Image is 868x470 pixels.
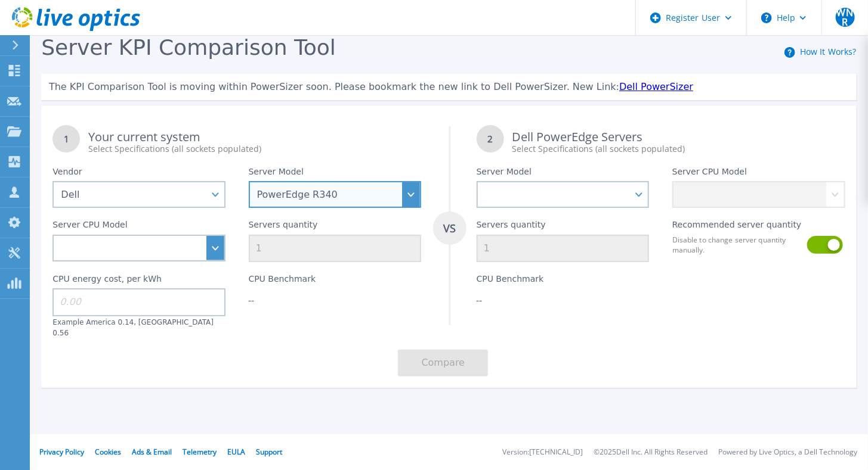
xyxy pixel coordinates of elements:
[41,35,336,60] span: Server KPI Comparison Tool
[52,318,214,337] label: Example America 0.14, [GEOGRAPHIC_DATA] 0.56
[443,221,456,235] tspan: VS
[619,81,693,92] a: Dell PowerSizer
[800,46,857,57] a: How It Works?
[502,449,583,456] li: Version: [TECHNICAL_ID]
[132,447,172,457] a: Ads & Email
[487,133,493,145] tspan: 2
[64,133,69,145] tspan: 1
[477,167,532,181] label: Server Model
[512,131,845,155] div: Dell PowerEdge Servers
[49,81,619,92] span: The KPI Comparison Tool is moving within PowerSizer soon. Please bookmark the new link to Dell Po...
[227,447,245,457] a: EULA
[88,131,421,155] div: Your current system
[672,167,747,181] label: Server CPU Model
[512,143,845,155] div: Select Specifications (all sockets populated)
[249,274,316,288] label: CPU Benchmark
[95,447,121,457] a: Cookies
[183,447,217,457] a: Telemetry
[249,167,304,181] label: Server Model
[477,274,544,288] label: CPU Benchmark
[249,294,422,306] div: --
[672,235,800,255] label: Disable to change server quantity manually.
[477,294,650,306] div: --
[249,220,318,234] label: Servers quantity
[594,449,708,456] li: © 2025 Dell Inc. All Rights Reserved
[52,220,127,234] label: Server CPU Model
[672,220,802,234] label: Recommended server quantity
[52,288,226,316] input: 0.00
[52,167,82,181] label: Vendor
[477,220,546,234] label: Servers quantity
[39,447,84,457] a: Privacy Policy
[398,350,488,376] button: Compare
[88,143,421,155] div: Select Specifications (all sockets populated)
[836,8,855,27] span: WNR
[718,449,857,456] li: Powered by Live Optics, a Dell Technology
[52,274,162,288] label: CPU energy cost, per kWh
[256,447,282,457] a: Support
